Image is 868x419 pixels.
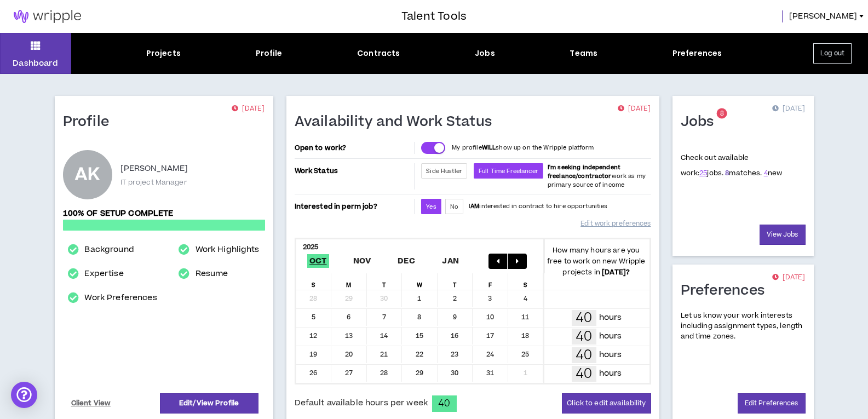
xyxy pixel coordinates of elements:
[295,113,501,131] h1: Availability and Work Status
[331,273,367,290] div: M
[75,167,99,183] div: AK
[725,168,729,178] a: 8
[618,104,651,114] p: [DATE]
[13,58,58,69] p: Dashboard
[196,267,228,280] a: Resume
[84,267,123,280] a: Expertise
[295,397,428,409] span: Default available hours per week
[681,113,722,131] h1: Jobs
[438,273,473,290] div: T
[738,393,806,414] a: Edit Preferences
[295,144,412,152] p: Open to work?
[672,48,722,59] div: Preferences
[351,254,373,268] span: Nov
[599,349,622,361] p: hours
[63,150,112,199] div: Arthur K.
[599,312,622,324] p: hours
[120,162,188,175] p: [PERSON_NAME]
[699,168,723,178] span: jobs.
[196,243,260,256] a: Work Highlights
[717,108,727,119] sup: 8
[772,104,805,114] p: [DATE]
[470,202,479,210] strong: AM
[296,273,332,290] div: S
[475,48,495,59] div: Jobs
[11,382,37,408] div: Open Intercom Messenger
[367,273,403,290] div: T
[580,214,651,233] a: Edit work preferences
[450,203,458,211] span: No
[562,393,651,414] button: Click to edit availability
[84,291,157,305] a: Work Preferences
[357,48,400,59] div: Contracts
[70,394,113,413] a: Client View
[699,168,707,178] a: 25
[120,177,187,187] p: IT project Manager
[401,8,467,25] h3: Talent Tools
[426,167,462,175] span: Side Hustler
[160,393,258,414] a: Edit/View Profile
[402,273,438,290] div: W
[63,113,118,131] h1: Profile
[295,163,412,179] p: Work Status
[764,168,783,178] span: new
[570,48,597,59] div: Teams
[599,368,622,380] p: hours
[256,48,283,59] div: Profile
[725,168,762,178] span: matches.
[63,208,265,220] p: 100% of setup complete
[813,43,852,64] button: Log out
[440,254,461,268] span: Jan
[764,168,768,178] a: 4
[681,153,783,178] p: Check out available work:
[452,144,594,152] p: My profile show up on the Wripple platform
[760,225,806,245] a: View Jobs
[395,254,417,268] span: Dec
[599,330,622,342] p: hours
[295,199,412,214] p: Interested in perm job?
[548,163,620,180] b: I'm seeking independent freelance/contractor
[681,311,806,342] p: Let us know your work interests including assignment types, length and time zones.
[482,144,496,152] strong: WILL
[473,273,508,290] div: F
[548,163,646,189] span: work as my primary source of income
[789,10,857,22] span: [PERSON_NAME]
[543,245,649,278] p: How many hours are you free to work on new Wripple projects in
[232,104,265,114] p: [DATE]
[469,202,608,211] p: I interested in contract to hire opportunities
[303,242,319,252] b: 2025
[508,273,544,290] div: S
[84,243,134,256] a: Background
[307,254,329,268] span: Oct
[720,109,724,118] span: 8
[772,272,805,283] p: [DATE]
[146,48,181,59] div: Projects
[426,203,436,211] span: Yes
[681,282,773,300] h1: Preferences
[602,267,630,277] b: [DATE] ?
